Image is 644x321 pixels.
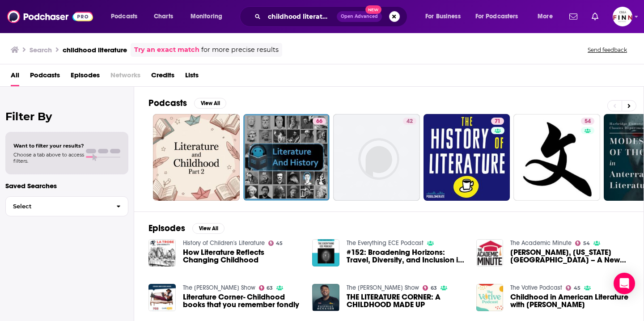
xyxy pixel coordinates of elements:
[5,182,128,190] p: Saved Searches
[13,143,84,149] span: Want to filter your results?
[614,273,635,294] div: Open Intercom Messenger
[365,5,381,14] span: New
[531,9,564,24] button: open menu
[71,68,100,86] a: Episodes
[148,97,187,109] h2: Podcasts
[148,97,226,109] a: PodcastsView All
[574,286,580,290] span: 45
[267,286,273,290] span: 63
[316,117,322,126] span: 66
[510,293,629,308] span: Childhood in American Literature with [PERSON_NAME]
[513,114,600,201] a: 54
[13,152,84,164] span: Choose a tab above to access filters.
[148,223,185,234] h2: Episodes
[566,285,580,291] a: 45
[407,117,413,126] span: 42
[134,45,199,55] a: Try an exact match
[63,46,127,54] h3: childhood literature
[183,284,255,291] a: The Clement Manyathela Show
[347,249,466,264] span: #152: Broadening Horizons: Travel, Diversity, and Inclusion in Early Childhood Literature with '[...
[337,11,382,22] button: Open AdvancedNew
[192,223,225,234] button: View All
[538,10,553,23] span: More
[476,239,504,266] img: Andrea Lanoux, Connecticut College – A New Vision of Russian Childhood Through Literature
[151,68,174,86] a: Credits
[148,223,225,234] a: EpisodesView All
[183,249,302,264] a: How Literature Reflects Changing Childhood
[431,286,437,290] span: 63
[510,249,629,264] span: [PERSON_NAME], [US_STATE][GEOGRAPHIC_DATA] – A New Vision of Russian Childhood Through Literature
[148,9,178,24] a: Charts
[347,293,466,308] a: THE LITERATURE CORNER: A CHILDHOOD MADE UP
[7,8,93,25] img: Podchaser - Follow, Share and Rate Podcasts
[475,10,518,23] span: For Podcasters
[510,284,562,291] a: The Votive Podcast
[613,7,632,26] img: User Profile
[185,68,199,86] a: Lists
[424,114,510,201] a: 71
[312,284,339,311] img: THE LITERATURE CORNER: A CHILDHOOD MADE UP
[476,284,504,311] img: Childhood in American Literature with Dr. LuElla D’Amico
[510,249,629,264] a: Andrea Lanoux, Connecticut College – A New Vision of Russian Childhood Through Literature
[581,118,594,125] a: 54
[312,239,339,266] img: #152: Broadening Horizons: Travel, Diversity, and Inclusion in Early Childhood Literature with 'I...
[588,9,602,24] a: Show notifications dropdown
[495,117,500,126] span: 71
[613,7,632,26] button: Show profile menu
[259,285,273,291] a: 63
[30,46,52,54] h3: Search
[201,45,279,55] span: for more precise results
[243,114,330,201] a: 66
[183,239,265,247] a: History of Children's Literature
[585,46,630,54] button: Send feedback
[613,7,632,26] span: Logged in as FINNMadison
[268,241,283,246] a: 45
[341,14,378,19] span: Open Advanced
[276,241,283,245] span: 45
[248,6,416,27] div: Search podcasts, credits, & more...
[148,239,176,266] img: How Literature Reflects Changing Childhood
[30,68,60,86] a: Podcasts
[264,9,337,24] input: Search podcasts, credits, & more...
[403,118,416,125] a: 42
[110,68,140,86] span: Networks
[585,117,591,126] span: 54
[191,10,222,23] span: Monitoring
[105,9,149,24] button: open menu
[419,9,472,24] button: open menu
[11,68,19,86] a: All
[423,285,437,291] a: 63
[333,114,420,201] a: 42
[425,10,461,23] span: For Business
[6,203,109,209] span: Select
[470,9,531,24] button: open menu
[184,9,234,24] button: open menu
[194,98,226,109] button: View All
[583,241,590,245] span: 54
[111,10,137,23] span: Podcasts
[5,196,128,216] button: Select
[154,10,173,23] span: Charts
[5,110,128,123] h2: Filter By
[510,239,572,247] a: The Academic Minute
[347,249,466,264] a: #152: Broadening Horizons: Travel, Diversity, and Inclusion in Early Childhood Literature with 'I...
[148,284,176,311] img: Literature Corner- Childhood books that you remember fondly
[183,293,302,308] a: Literature Corner- Childhood books that you remember fondly
[566,9,581,24] a: Show notifications dropdown
[313,118,326,125] a: 66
